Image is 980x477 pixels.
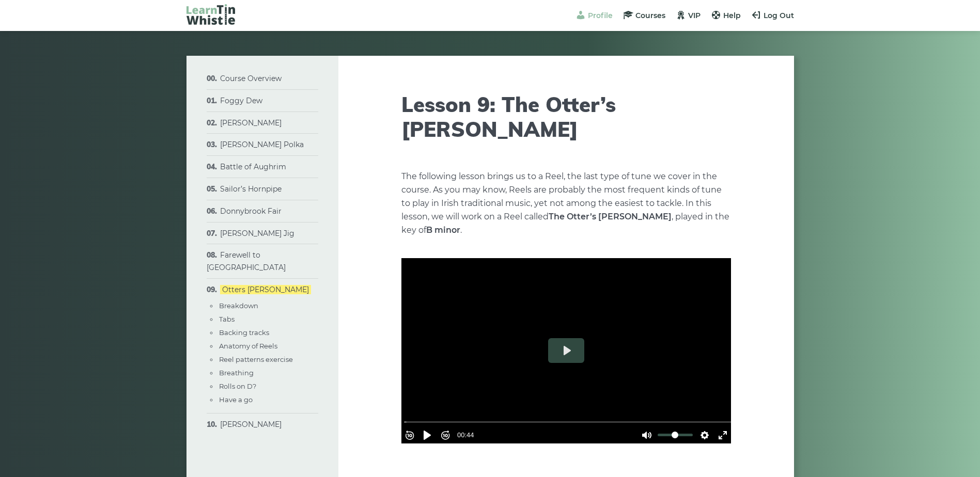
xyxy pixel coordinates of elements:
a: Course Overview [220,74,282,83]
a: Log Out [751,11,794,20]
a: VIP [676,11,701,20]
a: Profile [575,11,613,20]
a: [PERSON_NAME] Polka [220,140,304,149]
span: Courses [635,11,665,20]
a: Tabs [219,315,235,323]
p: The following lesson brings us to a Reel, the last type of tune we cover in the course. As you ma... [401,170,731,237]
span: VIP [688,11,701,20]
a: Foggy Dew [220,96,262,105]
a: Help [711,11,741,20]
span: Log Out [764,11,794,20]
h1: Lesson 9: The Otter’s [PERSON_NAME] [401,92,731,141]
a: Breakdown [219,301,258,310]
span: Help [723,11,741,20]
a: Breathing [219,369,254,377]
a: Reel patterns exercise [219,355,293,363]
a: [PERSON_NAME] Jig [220,229,294,238]
strong: B minor [426,225,460,235]
a: Donnybrook Fair [220,206,282,216]
img: LearnTinWhistle.com [186,4,235,25]
a: Courses [623,11,665,20]
a: [PERSON_NAME] [220,420,282,429]
a: Anatomy of Reels [219,342,277,350]
a: Backing tracks [219,328,269,337]
a: Farewell to [GEOGRAPHIC_DATA] [207,250,286,272]
span: Profile [588,11,613,20]
a: Rolls on D? [219,382,256,390]
a: Have a go [219,395,253,404]
a: Battle of Aughrim [220,162,286,171]
a: Sailor’s Hornpipe [220,184,282,194]
a: [PERSON_NAME] [220,118,282,128]
strong: The Otter’s [PERSON_NAME] [549,212,672,221]
a: Otters [PERSON_NAME] [220,285,311,294]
